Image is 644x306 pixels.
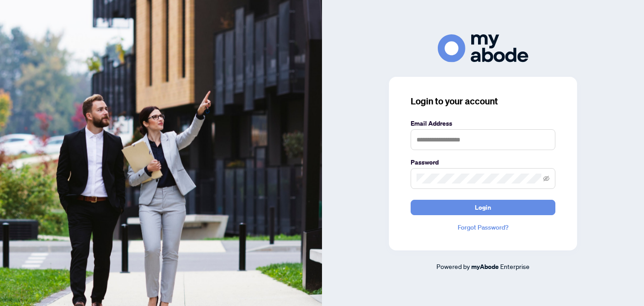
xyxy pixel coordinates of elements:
img: ma-logo [438,34,528,62]
a: Forgot Password? [411,222,555,232]
span: Login [475,200,491,215]
label: Password [411,157,555,167]
span: Powered by [436,262,470,270]
h3: Login to your account [411,95,555,108]
button: Login [411,200,555,215]
a: myAbode [471,262,499,272]
span: Enterprise [500,262,530,270]
span: eye-invisible [543,175,549,182]
label: Email Address [411,118,555,128]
